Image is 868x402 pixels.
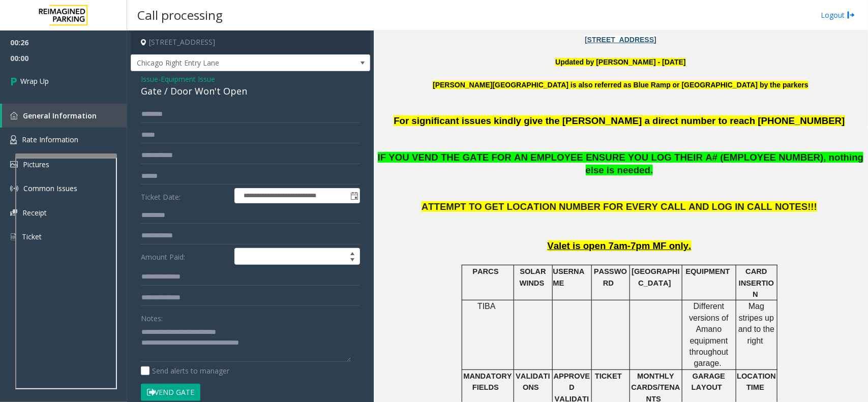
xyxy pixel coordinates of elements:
[720,359,722,367] span: .
[472,267,498,275] span: PARCS
[553,267,585,287] span: USERNAME
[23,111,97,120] span: General Information
[161,74,215,84] span: Equipment Issue
[422,201,817,212] span: ATTEMPT TO GET LOCATION NUMBER FOR EVERY CALL AND LOG IN CALL NOTES!!!
[22,135,78,144] span: Rate Information
[585,36,656,44] a: [STREET_ADDRESS]
[433,81,809,89] b: [PERSON_NAME][GEOGRAPHIC_DATA] is also referred as Blue Ramp or [GEOGRAPHIC_DATA] by the parkers
[10,209,17,216] img: 'icon'
[141,365,229,376] label: Send alerts to manager
[632,267,679,287] span: [GEOGRAPHIC_DATA]
[10,232,17,241] img: 'icon'
[10,184,18,193] img: 'icon'
[131,55,322,71] span: Chicago Right Entry Lane
[378,152,864,175] span: IF YOU VEND THE GATE FOR AN EMPLOYEE ENSURE YOU LOG THEIR A# (EMPLOYEE NUMBER), nothing else is n...
[737,372,776,391] span: LOCATION TIME
[141,74,158,84] span: Issue
[345,257,360,265] span: Decrease value
[555,58,685,66] font: Updated by [PERSON_NAME] - [DATE]
[394,115,845,126] span: For significant issues kindly give the [PERSON_NAME] a direct number to reach [PHONE_NUMBER]
[141,384,200,401] button: Vend Gate
[516,372,550,391] span: VALIDATIONS
[2,104,127,128] a: General Information
[821,10,855,20] a: Logout
[738,302,774,345] span: Mag stripes up and to the right
[158,74,215,84] span: -
[10,161,18,168] img: 'icon'
[464,372,512,391] span: MANDATORY FIELDS
[692,372,725,391] span: GARAGE LAYOUT
[595,372,622,380] span: TICKET
[20,76,49,86] span: Wrap Up
[548,240,692,251] span: Valet is open 7am-7pm MF only.
[141,84,360,98] div: Gate / Door Won't Open
[686,267,730,275] span: EQUIPMENT
[477,302,496,311] span: TIBA
[141,310,163,324] label: Notes:
[345,249,360,257] span: Increase value
[10,112,18,119] img: 'icon'
[132,3,228,27] h3: Call processing
[348,189,360,203] span: Toggle popup
[10,135,17,144] img: 'icon'
[739,267,774,298] span: CARD INSERTION
[138,188,232,203] label: Ticket Date:
[131,30,370,54] h4: [STREET_ADDRESS]
[520,267,546,287] span: SOLAR WINDS
[138,248,232,265] label: Amount Paid:
[689,302,728,367] span: Different versions of Amano equipment throughout garage
[847,10,855,20] img: logout
[594,267,627,287] span: PASSWORD
[650,165,653,175] span: .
